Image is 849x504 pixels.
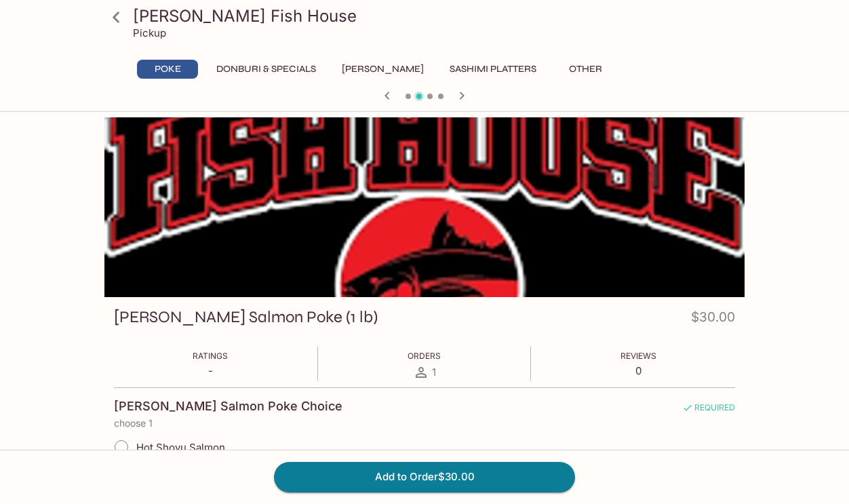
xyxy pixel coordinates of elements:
[104,117,745,297] div: Ora King Salmon Poke (1 lb)
[274,462,575,492] button: Add to Order$30.00
[334,60,431,79] button: [PERSON_NAME]
[620,364,656,377] p: 0
[408,351,441,361] span: Orders
[620,351,656,361] span: Reviews
[133,26,166,39] p: Pickup
[682,402,735,418] span: REQUIRED
[432,366,436,379] span: 1
[442,60,544,79] button: Sashimi Platters
[136,441,225,454] span: Hot Shoyu Salmon
[137,60,198,79] button: Poke
[193,364,228,377] p: -
[691,307,735,333] h4: $30.00
[114,307,378,328] h3: [PERSON_NAME] Salmon Poke (1 lb)
[193,351,228,361] span: Ratings
[114,399,342,414] h4: [PERSON_NAME] Salmon Poke Choice
[209,60,323,79] button: Donburi & Specials
[133,5,739,26] h3: [PERSON_NAME] Fish House
[555,60,616,79] button: Other
[114,418,735,429] p: choose 1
